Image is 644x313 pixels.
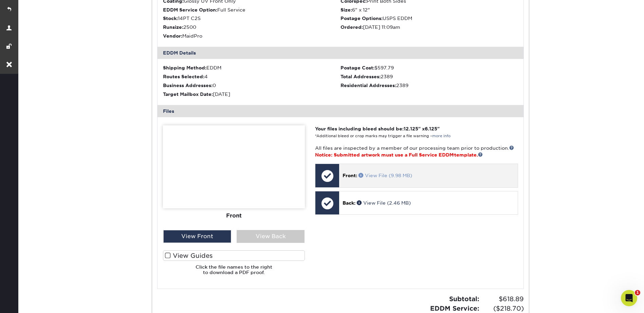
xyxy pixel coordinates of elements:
[341,24,363,30] strong: Ordered:
[315,152,483,158] span: Notice: Submitted artwork must use a Full Service EDDM template.
[163,15,341,22] li: 14PT C2S
[315,126,440,131] strong: Your files including bleed should be: " x "
[341,65,374,70] strong: Postage Cost:
[163,16,178,21] strong: Stock:
[158,105,523,117] div: Files
[163,230,231,243] div: View Front
[635,290,640,295] span: 1
[163,64,341,71] div: EDDM
[341,74,381,79] strong: Total Addresses:
[341,82,518,89] div: 2389
[163,83,213,88] strong: Business Addresses:
[163,6,341,13] li: Full Service
[163,74,204,79] strong: Routes Selected:
[454,154,454,156] span: ®
[358,173,412,178] a: View File (9.98 MB)
[315,134,450,138] small: *Additional bleed or crop marks may trigger a file warning –
[432,134,450,138] a: more info
[621,290,637,306] iframe: Intercom live chat
[163,24,341,30] li: 2500
[357,200,411,206] a: View File (2.46 MB)
[163,264,305,281] h6: Click the file names to the right to download a PDF proof.
[404,126,418,131] span: 12.125
[237,230,305,243] div: View Back
[343,200,355,206] span: Back:
[163,73,341,80] div: 4
[343,173,357,178] span: Front:
[341,73,518,80] div: 2389
[163,91,341,98] div: [DATE]
[163,250,305,261] label: View Guides
[163,82,341,89] div: 0
[163,65,206,70] strong: Shipping Method:
[341,64,518,71] div: $597.79
[163,7,217,13] strong: EDDM Service Option:
[341,83,396,88] strong: Residential Addresses:
[163,33,182,39] strong: Vendor:
[425,126,437,131] span: 6.125
[341,16,383,21] strong: Postage Options:
[315,145,518,159] p: All files are inspected by a member of our processing team prior to production.
[341,24,518,30] li: [DATE] 11:09am
[163,208,305,223] div: Front
[341,6,518,13] li: 6" x 12"
[341,7,352,13] strong: Size:
[158,47,523,59] div: EDDM Details
[481,294,524,304] span: $618.89
[163,33,341,39] li: MaidPro
[163,91,213,97] strong: Target Mailbox Date:
[163,24,183,30] strong: Runsize:
[449,295,479,302] strong: Subtotal:
[341,15,518,22] li: USPS EDDM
